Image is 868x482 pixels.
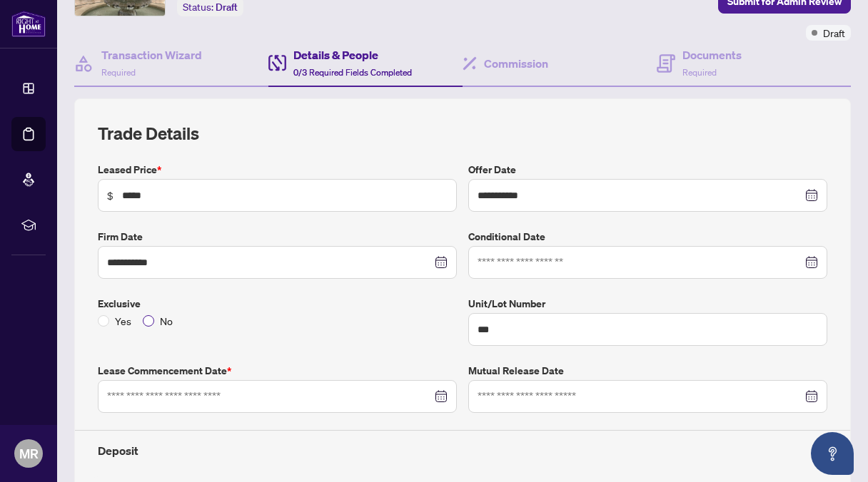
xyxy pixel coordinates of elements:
h4: Deposit [98,442,827,459]
label: Unit/Lot Number [468,296,827,312]
span: Required [682,67,717,78]
label: Conditional Date [468,229,827,245]
img: logo [11,11,46,37]
label: Exclusive [98,296,457,312]
label: Offer Date [468,162,827,178]
span: $ [107,188,113,203]
h4: Details & People [293,46,412,63]
label: Leased Price [98,162,457,178]
span: 0/3 Required Fields Completed [293,67,412,78]
span: Yes [109,313,137,329]
label: Lease Commencement Date [98,363,457,379]
h4: Documents [682,46,742,63]
button: Open asap [811,432,854,475]
h4: Transaction Wizard [101,46,202,63]
span: Draft [823,25,845,41]
span: Draft [216,1,238,14]
span: No [154,313,178,329]
label: Firm Date [98,229,457,245]
h4: Commission [484,55,548,72]
h2: Trade Details [98,122,827,145]
span: MR [19,443,39,463]
span: Required [101,67,136,78]
label: Mutual Release Date [468,363,827,379]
